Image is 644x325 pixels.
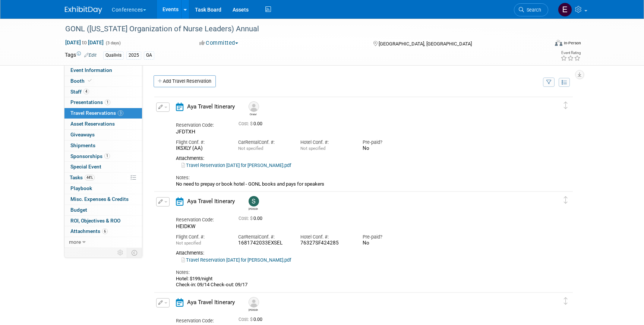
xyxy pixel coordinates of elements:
[176,155,538,161] div: Attachments:
[176,145,227,152] div: IKSXLY (AA)
[70,228,108,234] span: Attachments
[524,7,541,13] span: Search
[247,196,260,211] div: Sherry Kolb
[563,40,581,46] div: In-Person
[239,121,265,126] span: 0.00
[555,40,562,46] img: Format-Inperson.png
[64,76,142,86] a: Booth
[144,51,154,59] div: GA
[88,79,92,83] i: Booth reservation complete
[249,297,259,307] img: Natalie Phillips
[247,101,260,116] div: Cristal Mackay
[247,297,260,312] div: Natalie Phillips
[363,240,369,246] span: No
[197,39,241,47] button: Committed
[64,183,142,194] a: Playbook
[176,139,227,146] div: Flight Conf. #:
[564,102,568,109] i: Click and drag to move item
[176,234,227,240] div: Flight Conf. #:
[504,39,581,50] div: Event Format
[127,248,142,258] td: Toggle Event Tabs
[70,174,95,180] span: Tasks
[363,234,414,240] div: Pre-paid?
[105,100,110,105] span: 1
[103,51,124,59] div: Qualivis
[187,299,235,306] span: Aya Travel Itinerary
[102,228,108,234] span: 6
[114,248,127,258] td: Personalize Event Tab Strip
[70,207,87,213] span: Budget
[64,216,142,226] a: ROI, Objectives & ROO
[239,121,253,126] span: Cost: $
[514,3,548,16] a: Search
[187,103,235,110] span: Aya Travel Itinerary
[70,164,101,170] span: Special Event
[245,139,259,145] span: Rental
[176,129,195,135] span: JFDTXH
[239,216,253,221] span: Cost: $
[300,146,325,151] span: Not specified
[176,102,183,111] i: Aya Travel Itinerary
[126,51,141,59] div: 2025
[64,226,142,237] a: Attachments6
[239,216,265,221] span: 0.00
[239,317,253,322] span: Cost: $
[84,53,97,58] a: Edit
[65,51,97,60] td: Tags
[64,173,142,183] a: Tasks44%
[300,139,351,146] div: Hotel Conf. #:
[63,22,537,36] div: GONL ([US_STATE] Organization of Nurse Leaders) Annual
[64,119,142,129] a: Asset Reservations
[64,65,142,76] a: Event Information
[249,112,258,116] div: Cristal Mackay
[300,240,351,246] div: 76327SF424285
[363,145,369,151] span: No
[85,175,95,180] span: 44%
[249,307,258,312] div: Natalie Phillips
[181,162,291,168] a: Travel Reservation [DATE] for [PERSON_NAME].pdf
[363,139,414,146] div: Pre-paid?
[249,196,259,206] img: Sherry Kolb
[176,122,227,129] div: Reservation Code:
[70,153,110,159] span: Sponsorships
[176,250,538,256] div: Attachments:
[64,108,142,119] a: Travel Reservations3
[104,153,110,159] span: 1
[564,196,568,204] i: Click and drag to move item
[238,240,289,246] div: 1681742033EXSEL
[81,40,88,45] span: to
[561,51,581,55] div: Event Rating
[70,121,115,127] span: Asset Reservations
[176,174,538,181] div: Notes:
[64,162,142,172] a: Special Event
[70,196,129,202] span: Misc. Expenses & Credits
[239,317,265,322] span: 0.00
[64,237,142,247] a: more
[64,97,142,108] a: Presentations1
[64,194,142,205] a: Misc. Expenses & Credits
[70,99,110,105] span: Presentations
[546,80,552,85] i: Filter by Traveler
[379,41,472,47] span: [GEOGRAPHIC_DATA], [GEOGRAPHIC_DATA]
[70,89,89,95] span: Staff
[176,318,227,324] div: Reservation Code:
[176,223,196,229] span: HEIDKW
[238,234,289,240] div: Car Conf. #:
[238,139,289,146] div: Car Conf. #:
[118,110,123,116] span: 3
[64,87,142,97] a: Staff4
[70,218,120,224] span: ROI, Objectives & ROO
[65,6,102,14] img: ExhibitDay
[64,151,142,162] a: Sponsorships1
[64,141,142,151] a: Shipments
[564,297,568,305] i: Click and drag to move item
[65,39,104,46] span: [DATE] [DATE]
[176,181,538,187] div: No need to prepay or book hotel - GONL books and pays for speakers
[300,234,351,240] div: Hotel Conf. #:
[83,89,89,94] span: 4
[69,239,81,245] span: more
[70,110,123,116] span: Travel Reservations
[64,130,142,140] a: Giveaways
[249,101,259,112] img: Cristal Mackay
[187,198,235,205] span: Aya Travel Itinerary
